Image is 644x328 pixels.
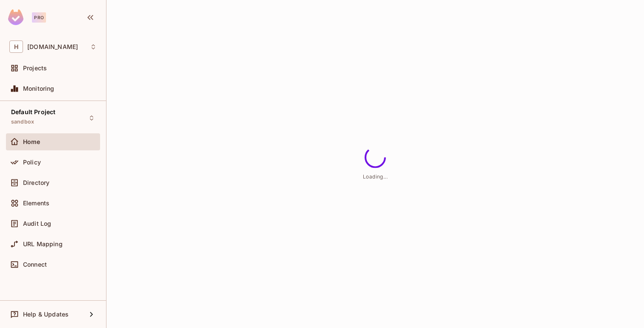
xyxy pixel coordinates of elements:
span: Policy [23,159,41,166]
span: Default Project [11,109,55,115]
div: Pro [32,12,46,23]
span: URL Mapping [23,241,63,247]
img: SReyMgAAAABJRU5ErkJggg== [8,9,23,25]
span: Loading... [363,173,388,180]
span: Monitoring [23,85,55,92]
span: Home [23,138,40,145]
span: Workspace: honeycombinsurance.com [27,43,78,50]
span: Help & Updates [23,311,69,318]
span: H [9,40,23,53]
span: Connect [23,261,47,268]
span: Directory [23,179,49,186]
span: Audit Log [23,220,51,227]
span: sandbox [11,118,34,125]
span: Projects [23,65,47,72]
span: Elements [23,200,49,207]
